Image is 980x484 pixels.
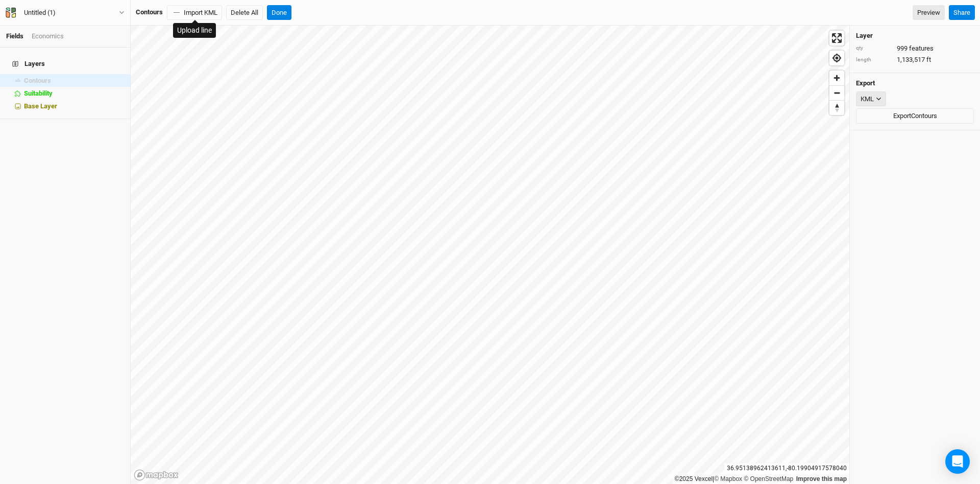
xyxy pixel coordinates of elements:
div: 36.95138962413611 , -80.19904917578040 [724,463,849,474]
div: Open Intercom Messenger [945,449,970,474]
canvas: Map [131,26,849,484]
span: Suitability [24,89,53,97]
div: Base Layer [24,102,124,110]
div: Contours [24,77,124,85]
div: length [856,56,892,64]
a: Mapbox [714,475,742,482]
span: ft [926,55,931,64]
button: Delete All [226,5,263,20]
a: Preview [913,5,945,20]
h4: Layers [6,54,124,74]
button: ExportContours [856,108,974,124]
div: Upload line [173,23,216,38]
button: Share [949,5,975,20]
button: Enter fullscreen [829,31,844,45]
a: Improve this map [796,475,847,482]
div: 1,133,517 [856,55,974,64]
a: OpenStreetMap [744,475,793,482]
div: Untitled (1) [24,8,56,18]
div: Contours [136,8,163,17]
a: Fields [6,32,23,40]
span: Contours [24,77,51,84]
button: Import KML [167,5,222,20]
button: Done [267,5,291,20]
span: features [909,44,934,53]
div: qty [856,44,892,52]
button: Zoom out [829,85,844,100]
h4: Export [856,79,974,87]
button: Find my location [829,51,844,65]
div: | [675,474,847,484]
div: 999 [856,44,974,53]
div: Economics [32,32,64,41]
button: Untitled (1) [5,7,125,18]
a: ©2025 Vexcel [675,475,713,482]
div: Suitability [24,89,124,98]
span: Base Layer [24,102,57,110]
h4: Layer [856,32,974,40]
a: Mapbox logo [134,469,179,481]
div: KML [861,94,874,104]
button: KML [856,91,886,107]
button: Zoom in [829,71,844,85]
button: Reset bearing to north [829,100,844,115]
